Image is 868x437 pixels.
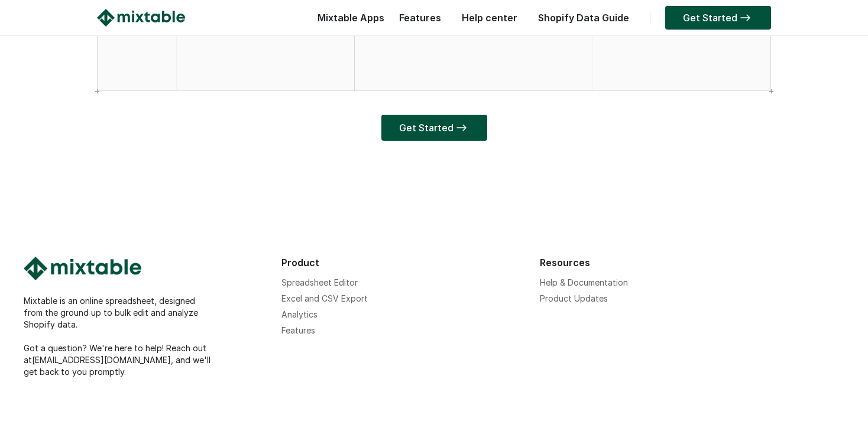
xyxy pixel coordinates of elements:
[281,277,358,287] a: Spreadsheet Editor
[97,9,185,27] img: Mixtable logo
[312,9,384,33] div: Mixtable Apps
[456,12,523,24] a: Help center
[24,295,270,378] div: Mixtable is an online spreadsheet, designed from the ground up to bulk edit and analyze Shopify d...
[281,325,315,335] a: Features
[454,124,469,131] img: arrow-right.svg
[24,257,141,280] img: Mixtable logo
[32,355,171,365] a: [EMAIL_ADDRESS][DOMAIN_NAME]
[281,257,527,268] div: Product
[381,115,487,141] a: Get Started
[393,12,447,24] a: Features
[737,14,753,21] img: arrow-right.svg
[281,293,368,303] a: Excel and CSV Export
[665,6,771,30] a: Get Started
[540,257,786,268] div: Resources
[540,293,608,303] a: Product Updates
[540,277,628,287] a: Help & Documentation
[532,12,635,24] a: Shopify Data Guide
[281,309,318,319] a: Analytics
